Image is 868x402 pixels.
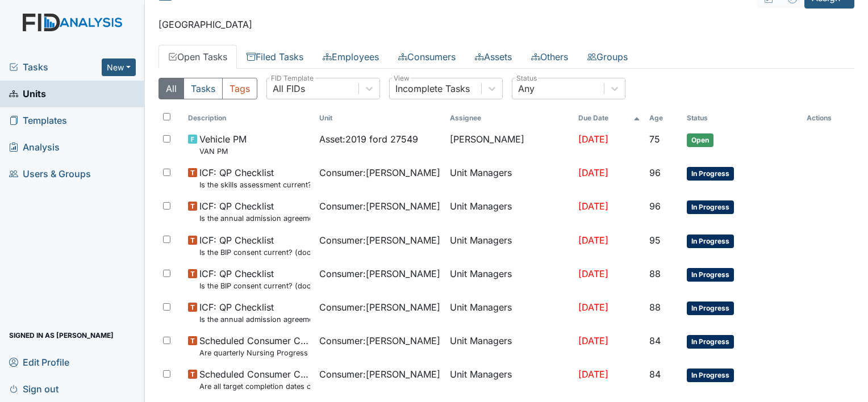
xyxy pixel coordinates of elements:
[199,314,310,325] small: Is the annual admission agreement current? (document the date in the comment section)
[687,268,734,282] span: In Progress
[199,146,247,157] small: VAN PM
[578,45,637,69] a: Groups
[445,296,574,329] td: Unit Managers
[465,45,521,69] a: Assets
[687,200,734,214] span: In Progress
[649,133,660,145] span: 75
[183,78,223,99] button: Tasks
[445,108,574,128] th: Assignee
[315,108,446,128] th: Toggle SortBy
[649,167,661,178] span: 96
[687,133,713,147] span: Open
[578,200,608,212] span: [DATE]
[199,179,310,190] small: Is the skills assessment current? (document the date in the comment section)
[199,213,310,224] small: Is the annual admission agreement current? (document the date in the comment section)
[319,367,440,381] span: Consumer : [PERSON_NAME]
[319,267,440,280] span: Consumer : [PERSON_NAME]
[319,199,440,213] span: Consumer : [PERSON_NAME]
[649,368,661,380] span: 84
[319,166,440,179] span: Consumer : [PERSON_NAME]
[682,108,802,128] th: Toggle SortBy
[578,235,608,246] span: [DATE]
[645,108,682,128] th: Toggle SortBy
[313,45,389,69] a: Employees
[445,229,574,262] td: Unit Managers
[578,335,608,346] span: [DATE]
[445,128,574,161] td: [PERSON_NAME]
[649,268,661,279] span: 88
[199,132,247,157] span: Vehicle PM VAN PM
[445,363,574,396] td: Unit Managers
[199,381,310,392] small: Are all target completion dates current (not expired)?
[687,301,734,315] span: In Progress
[319,132,418,146] span: Asset : 2019 ford 27549
[199,267,310,291] span: ICF: QP Checklist Is the BIP consent current? (document the date, BIP number in the comment section)
[9,326,114,344] span: Signed in as [PERSON_NAME]
[319,300,440,314] span: Consumer : [PERSON_NAME]
[102,58,136,76] button: New
[578,368,608,380] span: [DATE]
[521,45,578,69] a: Others
[445,161,574,195] td: Unit Managers
[273,82,305,95] div: All FIDs
[518,82,535,95] div: Any
[199,247,310,258] small: Is the BIP consent current? (document the date, BIP number in the comment section)
[687,335,734,349] span: In Progress
[199,166,310,190] span: ICF: QP Checklist Is the skills assessment current? (document the date in the comment section)
[574,108,645,128] th: Toggle SortBy
[163,113,170,120] input: Toggle All Rows Selected
[649,200,661,212] span: 96
[9,139,60,156] span: Analysis
[319,334,440,347] span: Consumer : [PERSON_NAME]
[578,301,608,313] span: [DATE]
[9,85,46,103] span: Units
[649,301,661,313] span: 88
[578,133,608,145] span: [DATE]
[199,300,310,325] span: ICF: QP Checklist Is the annual admission agreement current? (document the date in the comment se...
[9,353,69,371] span: Edit Profile
[445,262,574,296] td: Unit Managers
[199,199,310,224] span: ICF: QP Checklist Is the annual admission agreement current? (document the date in the comment se...
[183,108,315,128] th: Toggle SortBy
[158,78,184,99] button: All
[9,165,91,183] span: Users & Groups
[445,195,574,228] td: Unit Managers
[199,367,310,392] span: Scheduled Consumer Chart Review Are all target completion dates current (not expired)?
[237,45,313,69] a: Filed Tasks
[158,45,237,69] a: Open Tasks
[578,268,608,279] span: [DATE]
[199,347,310,358] small: Are quarterly Nursing Progress Notes/Visual Assessments completed by the end of the month followi...
[389,45,465,69] a: Consumers
[319,233,440,247] span: Consumer : [PERSON_NAME]
[199,280,310,291] small: Is the BIP consent current? (document the date, BIP number in the comment section)
[9,380,59,397] span: Sign out
[445,329,574,363] td: Unit Managers
[199,233,310,258] span: ICF: QP Checklist Is the BIP consent current? (document the date, BIP number in the comment section)
[199,334,310,358] span: Scheduled Consumer Chart Review Are quarterly Nursing Progress Notes/Visual Assessments completed...
[9,60,102,74] a: Tasks
[158,78,257,99] div: Type filter
[687,167,734,181] span: In Progress
[649,335,661,346] span: 84
[687,368,734,382] span: In Progress
[802,108,854,128] th: Actions
[687,235,734,248] span: In Progress
[578,167,608,178] span: [DATE]
[649,235,661,246] span: 95
[9,112,67,129] span: Templates
[158,18,854,31] p: [GEOGRAPHIC_DATA]
[222,78,257,99] button: Tags
[395,82,470,95] div: Incomplete Tasks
